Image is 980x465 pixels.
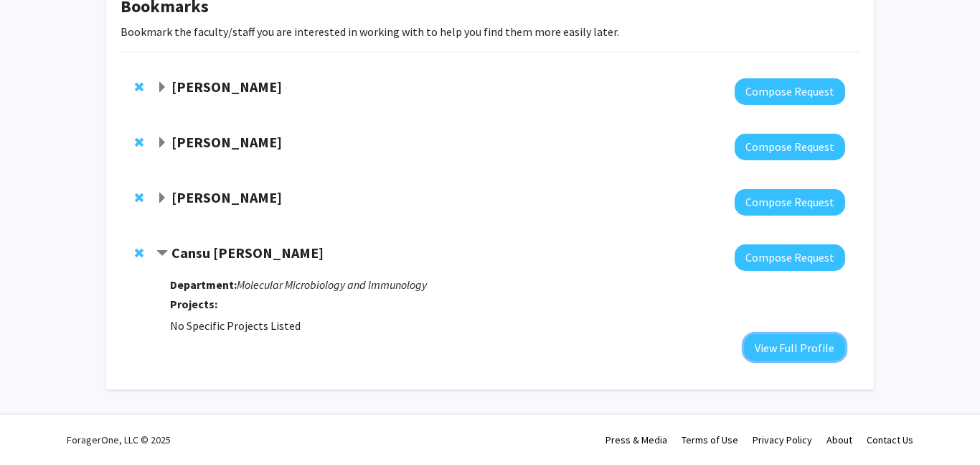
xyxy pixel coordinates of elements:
[171,78,282,96] strong: [PERSON_NAME]
[156,193,168,204] span: Expand Ravi Nistala Bookmark
[237,277,427,292] i: Molecular Microbiology and Immunology
[135,247,143,259] span: Remove Cansu Agca from bookmarks
[753,433,812,446] a: Privacy Policy
[171,188,282,206] strong: [PERSON_NAME]
[11,400,61,454] iframe: Chat
[735,244,845,271] button: Compose Request to Cansu Agca
[682,433,738,446] a: Terms of Use
[171,133,282,151] strong: [PERSON_NAME]
[867,433,913,446] a: Contact Us
[735,189,845,216] button: Compose Request to Ravi Nistala
[606,433,667,446] a: Press & Media
[121,23,859,40] p: Bookmark the faculty/staff you are interested in working with to help you find them more easily l...
[156,137,168,149] span: Expand Aaron Ericsson Bookmark
[744,334,845,361] button: View Full Profile
[826,433,852,446] a: About
[735,134,845,160] button: Compose Request to Aaron Ericsson
[67,415,171,465] div: ForagerOne, LLC © 2025
[156,82,168,93] span: Expand Dongsheng Duan Bookmark
[170,318,301,333] span: No Specific Projects Listed
[735,78,845,105] button: Compose Request to Dongsheng Duan
[135,81,143,93] span: Remove Dongsheng Duan from bookmarks
[156,248,168,259] span: Contract Cansu Agca Bookmark
[135,192,143,203] span: Remove Ravi Nistala from bookmarks
[170,297,217,311] strong: Projects:
[171,244,324,262] strong: Cansu [PERSON_NAME]
[135,137,143,148] span: Remove Aaron Ericsson from bookmarks
[170,277,237,292] strong: Department:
